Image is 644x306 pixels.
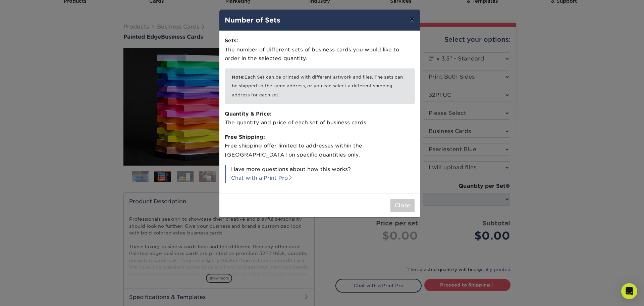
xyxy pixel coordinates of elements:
b: Note: [232,75,245,80]
p: The number of different sets of business cards you would like to order in the selected quantity. [225,36,415,63]
p: Have more questions about how this works? [225,165,415,183]
strong: Sets: [225,37,238,44]
strong: Free Shipping: [225,134,265,140]
p: Each Set can be printed with different artwork and files. The sets can be shipped to the same add... [225,69,415,104]
p: The quantity and price of each set of business cards. [225,110,415,127]
h4: Number of Sets [225,15,415,25]
button: Close [390,199,415,212]
div: Open Intercom Messenger [621,283,637,299]
p: Free shipping offer limited to addresses within the [GEOGRAPHIC_DATA] on specific quantities only. [225,133,415,160]
button: × [404,10,420,29]
a: Chat with a Print Pro [231,175,293,181]
strong: Quantity & Price: [225,111,272,117]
